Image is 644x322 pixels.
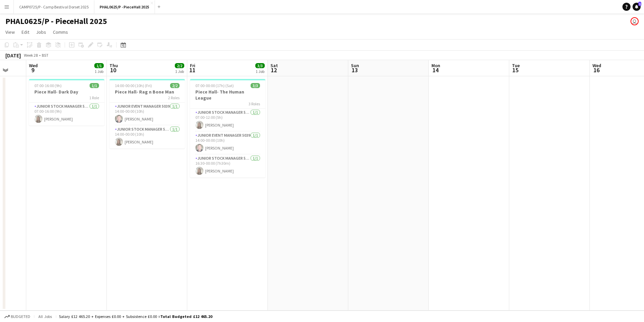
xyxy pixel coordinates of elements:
a: Comms [50,28,71,36]
span: 14:00-00:00 (10h) (Fri) [115,83,152,88]
span: 3/3 [255,63,265,68]
app-job-card: 07:00-16:00 (9h)1/1Piece Hall- Dark Day1 RoleJunior Stock Manager 50391/107:00-16:00 (9h)[PERSON_... [29,79,104,126]
a: 1 [633,3,641,11]
app-card-role: Junior Stock Manager 50391/107:00-12:00 (5h)[PERSON_NAME] [190,109,265,132]
span: Jobs [36,29,46,35]
div: 1 Job [95,69,103,74]
span: Fri [190,62,195,69]
button: PHAL0625/P - PieceHall 2025 [94,0,155,14]
span: Wed [592,62,601,69]
span: 1 [638,2,641,6]
span: Sat [270,62,278,69]
h3: Piece Hall- The Human League [190,89,265,101]
span: 15 [511,66,520,74]
h1: PHAL0625/P - PieceHall 2025 [5,16,107,26]
span: Tue [512,62,520,69]
span: 2 Roles [168,95,180,100]
h3: Piece Hall- Rag n Bone Man [109,89,185,95]
span: 11 [189,66,195,74]
button: Budgeted [3,313,31,320]
span: All jobs [37,314,53,319]
span: 16 [591,66,601,74]
span: 1 Role [89,95,99,100]
app-job-card: 14:00-00:00 (10h) (Fri)2/2Piece Hall- Rag n Bone Man2 RolesJunior Event Manager 50391/114:00-00:0... [109,79,185,149]
span: 07:00-16:00 (9h) [34,83,62,88]
a: View [3,28,18,36]
div: 1 Job [175,69,184,74]
a: Edit [19,28,32,36]
span: Thu [109,62,118,69]
div: Salary £12 465.20 + Expenses £0.00 + Subsistence £0.00 = [59,314,212,319]
span: 07:00-00:00 (17h) (Sat) [195,83,234,88]
div: 1 Job [256,69,264,74]
app-card-role: Junior Stock Manager 50391/116:30-00:00 (7h30m)[PERSON_NAME] [190,155,265,178]
h3: Piece Hall- Dark Day [29,89,104,95]
a: Jobs [33,28,49,36]
span: Week 28 [22,53,39,58]
button: CAMP0725/P - Camp Bestival Dorset 2025 [14,0,94,14]
span: 13 [350,66,359,74]
span: View [5,29,15,35]
span: 3 Roles [249,101,260,106]
span: Wed [29,62,38,69]
app-card-role: Junior Event Manager 50391/114:00-00:00 (10h)[PERSON_NAME] [190,132,265,155]
app-card-role: Junior Event Manager 50391/114:00-00:00 (10h)[PERSON_NAME] [109,103,185,126]
span: 2/2 [175,63,184,68]
div: BST [42,53,49,58]
div: [DATE] [5,52,21,59]
span: Budgeted [11,314,30,319]
span: 3/3 [251,83,260,88]
app-card-role: Junior Stock Manager 50391/107:00-16:00 (9h)[PERSON_NAME] [29,103,104,126]
span: Sun [351,62,359,69]
app-user-avatar: Laura Jamieson [631,17,639,25]
span: 1/1 [94,63,104,68]
span: 12 [269,66,278,74]
span: Edit [22,29,29,35]
app-job-card: 07:00-00:00 (17h) (Sat)3/3Piece Hall- The Human League3 RolesJunior Stock Manager 50391/107:00-12... [190,79,265,178]
span: Comms [53,29,68,35]
span: Total Budgeted £12 465.20 [160,314,212,319]
span: 9 [28,66,38,74]
span: 14 [430,66,440,74]
span: 10 [108,66,118,74]
span: 2/2 [170,83,180,88]
span: Mon [431,62,440,69]
app-card-role: Junior Stock Manager 50391/114:00-00:00 (10h)[PERSON_NAME] [109,126,185,149]
span: 1/1 [90,83,99,88]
